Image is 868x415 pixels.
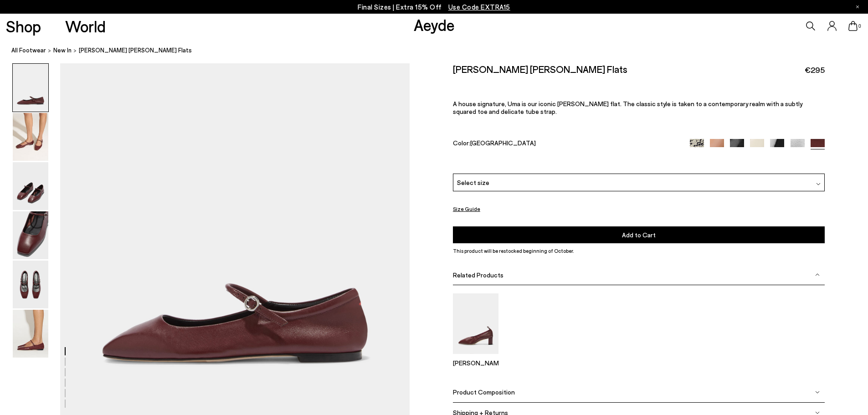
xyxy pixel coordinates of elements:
a: Narissa Ruched Pumps [PERSON_NAME] [453,348,498,367]
img: Narissa Ruched Pumps [453,293,498,354]
button: Size Guide [453,203,480,215]
span: Navigate to /collections/ss25-final-sizes [448,3,510,11]
span: Select size [457,178,489,187]
button: Add to Cart [453,226,825,243]
a: Shop [6,18,41,34]
span: 0 [858,24,862,29]
span: [PERSON_NAME] [PERSON_NAME] Flats [79,46,192,55]
img: Uma Mary-Jane Flats - Image 2 [13,113,48,161]
img: svg%3E [815,390,820,395]
img: Uma Mary-Jane Flats - Image 3 [13,162,48,210]
p: [PERSON_NAME] [453,359,498,367]
p: Final Sizes | Extra 15% Off [358,1,510,13]
img: Uma Mary-Jane Flats - Image 6 [13,310,48,358]
img: Uma Mary-Jane Flats - Image 1 [13,64,48,112]
span: [GEOGRAPHIC_DATA] [470,139,536,147]
span: €295 [805,64,825,76]
img: svg%3E [815,410,820,415]
a: World [65,18,106,34]
p: This product will be restocked beginning of October. [453,247,825,255]
span: Add to Cart [622,231,656,239]
p: A house signature, Uma is our iconic [PERSON_NAME] flat. The classic style is taken to a contempo... [453,100,825,115]
a: All Footwear [11,46,46,55]
a: Aeyde [414,15,455,34]
span: Product Composition [453,388,515,396]
span: New In [53,46,72,54]
img: Uma Mary-Jane Flats - Image 4 [13,211,48,259]
div: Color: [453,139,678,149]
a: New In [53,46,72,55]
nav: breadcrumb [11,38,868,63]
img: svg%3E [815,272,820,277]
img: svg%3E [816,182,821,186]
span: Related Products [453,271,503,279]
a: 0 [848,21,858,31]
h2: [PERSON_NAME] [PERSON_NAME] Flats [453,63,627,75]
img: Uma Mary-Jane Flats - Image 5 [13,261,48,308]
